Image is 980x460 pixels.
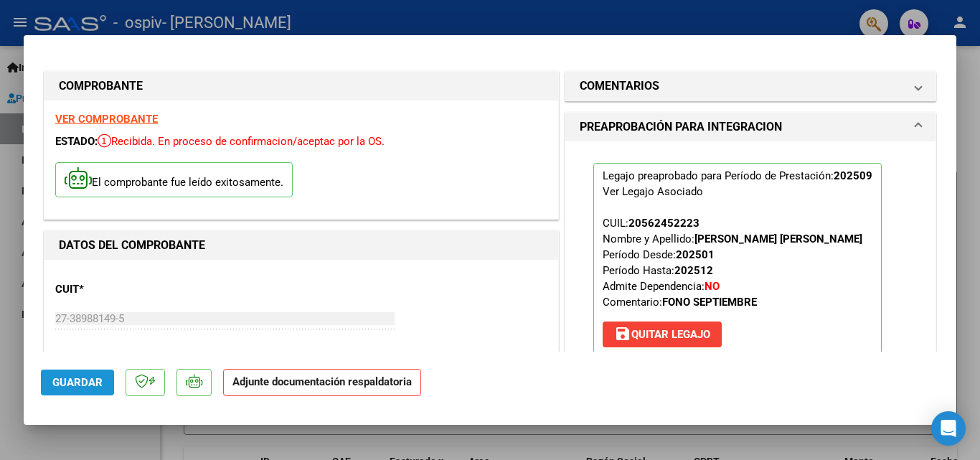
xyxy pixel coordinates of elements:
[662,296,757,309] strong: FONO SEPTIEMBRE
[52,376,103,389] span: Guardar
[565,141,936,387] div: PREAPROBACIÓN PARA INTEGRACION
[603,217,862,309] span: CUIL: Nombre y Apellido: Período Desde: Período Hasta: Admite Dependencia:
[593,163,882,354] p: Legajo preaprobado para Período de Prestación:
[41,370,114,395] button: Guardar
[614,325,631,342] mat-icon: save
[580,78,659,95] h1: COMENTARIOS
[676,248,715,261] strong: 202501
[705,280,720,293] strong: NO
[59,238,205,252] strong: DATOS DEL COMPROBANTE
[565,72,936,100] mat-expansion-panel-header: COMENTARIOS
[55,162,293,197] p: El comprobante fue leído exitosamente.
[55,135,98,148] span: ESTADO:
[834,169,872,182] strong: 202509
[580,118,782,136] h1: PREAPROBACIÓN PARA INTEGRACION
[232,375,412,388] strong: Adjunte documentación respaldatoria
[98,135,385,148] span: Recibida. En proceso de confirmacion/aceptac por la OS.
[55,281,203,298] p: CUIT
[603,321,722,347] button: Quitar Legajo
[674,264,713,277] strong: 202512
[628,215,699,231] div: 20562452223
[614,328,710,341] span: Quitar Legajo
[55,113,158,126] a: VER COMPROBANTE
[59,79,143,93] strong: COMPROBANTE
[603,184,703,200] div: Ver Legajo Asociado
[565,113,936,141] mat-expansion-panel-header: PREAPROBACIÓN PARA INTEGRACION
[603,296,757,309] span: Comentario:
[694,233,862,245] strong: [PERSON_NAME] [PERSON_NAME]
[931,411,966,446] div: Open Intercom Messenger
